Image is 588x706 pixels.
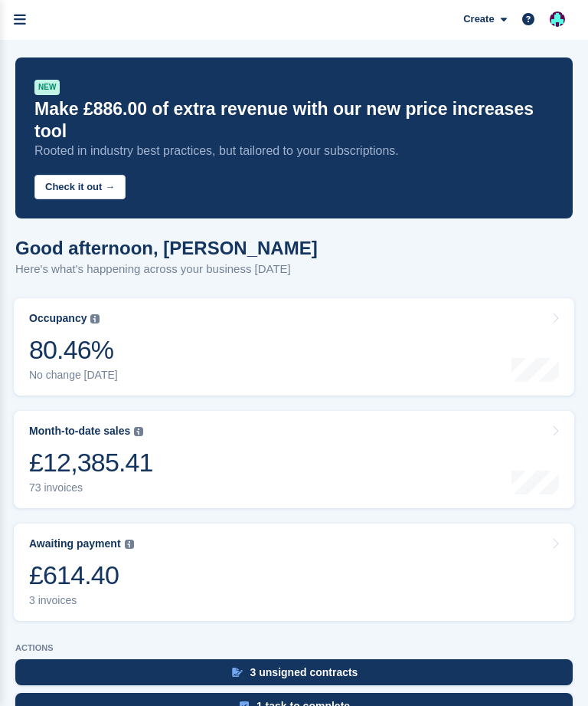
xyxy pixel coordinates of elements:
[15,261,318,278] p: Here's what's happening across your business [DATE]
[29,560,134,591] div: £614.40
[29,312,87,325] div: Occupancy
[29,425,130,438] div: Month-to-date sales
[29,447,153,478] div: £12,385.41
[463,11,494,27] span: Create
[14,298,574,396] a: Occupancy 80.46% No change [DATE]
[15,643,573,653] p: ACTIONS
[14,411,574,508] a: Month-to-date sales £12,385.41 73 invoices
[134,427,143,436] img: icon-info-grey-7440780725fd019a000dd9b08b2336e03edf1995a4989e88bcd33f0948082b44.svg
[550,11,565,27] img: Simon Gardner
[29,537,121,550] div: Awaiting payment
[29,594,134,607] div: 3 invoices
[15,238,318,258] h1: Good afternoon, [PERSON_NAME]
[14,524,574,621] a: Awaiting payment £614.40 3 invoices
[125,540,134,549] img: icon-info-grey-7440780725fd019a000dd9b08b2336e03edf1995a4989e88bcd33f0948082b44.svg
[15,659,573,693] a: 3 unsigned contracts
[29,481,153,494] div: 73 invoices
[34,175,126,200] button: Check it out →
[90,314,100,323] img: icon-info-grey-7440780725fd019a000dd9b08b2336e03edf1995a4989e88bcd33f0948082b44.svg
[250,666,358,678] div: 3 unsigned contracts
[34,143,554,159] p: Rooted in industry best practices, but tailored to your subscriptions.
[29,334,118,366] div: 80.46%
[34,80,60,95] div: NEW
[29,369,118,382] div: No change [DATE]
[232,668,243,677] img: contract_signature_icon-13c848040528278c33f63329250d36e43548de30e8caae1d1a13099fd9432cc5.svg
[34,98,554,143] p: Make £886.00 of extra revenue with our new price increases tool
